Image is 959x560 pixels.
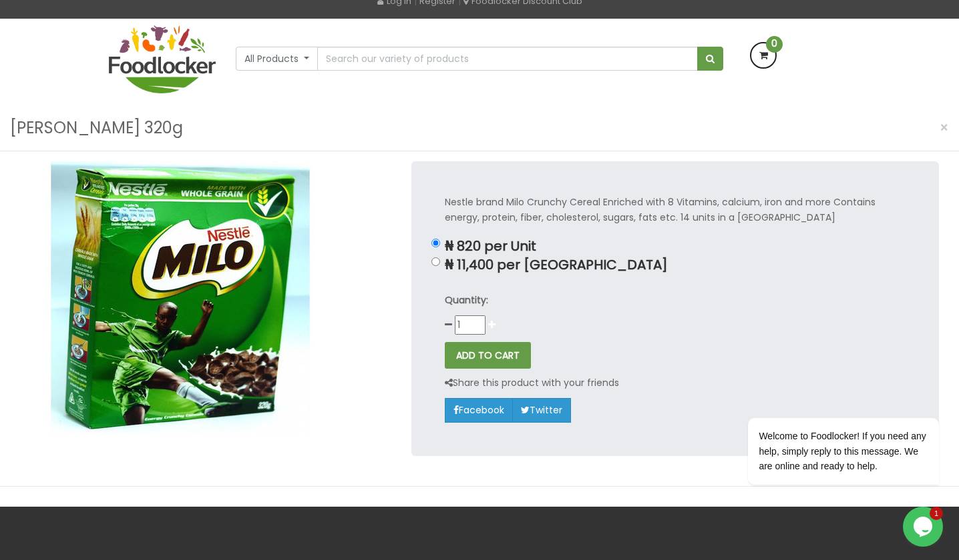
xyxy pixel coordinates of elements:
[940,118,949,137] span: ×
[317,47,698,71] input: Search our variety of products
[236,47,318,71] button: All Products
[109,25,216,93] img: FoodLocker
[445,293,488,307] strong: Quantity:
[445,195,906,225] p: Nestle brand Milo Crunchy Cereal Enriched with 8 Vitamins, calcium, iron and more Contains energy...
[445,257,906,273] p: ₦ 11,400 per [GEOGRAPHIC_DATA]
[705,297,946,500] iframe: chat widget
[903,507,946,547] iframe: chat widget
[445,239,906,254] p: ₦ 820 per Unit
[445,342,531,369] button: ADD TO CART
[20,161,341,435] img: Milo Crunchy 320g
[445,398,513,422] a: Facebook
[445,375,619,391] p: Share this product with your friends
[933,114,956,141] button: Close
[766,36,783,53] span: 0
[431,257,440,266] input: ₦ 11,400 per [GEOGRAPHIC_DATA]
[10,115,183,141] h3: [PERSON_NAME] 320g
[431,239,440,247] input: ₦ 820 per Unit
[512,398,571,422] a: Twitter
